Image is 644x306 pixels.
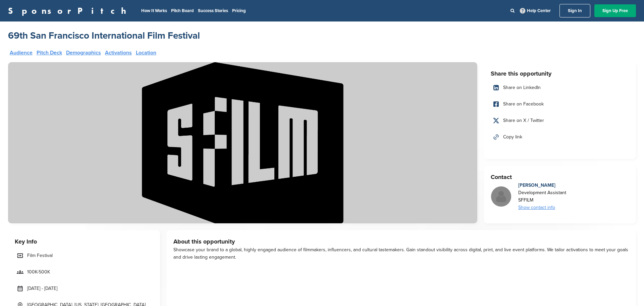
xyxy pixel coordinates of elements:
[491,114,629,128] a: Share on X / Twitter
[518,189,566,196] div: Development Assistant
[198,8,228,13] a: Success Stories
[8,30,200,42] a: 69th San Francisco International Film Festival
[518,204,566,211] div: Show contact info
[594,4,636,17] a: Sign Up Free
[491,97,629,111] a: Share on Facebook
[491,130,629,144] a: Copy link
[10,50,33,55] a: Audience
[173,246,629,261] div: Showcase your brand to a global, highly engaged audience of filmmakers, influencers, and cultural...
[232,8,246,13] a: Pricing
[136,50,156,55] a: Location
[141,8,167,13] a: How It Works
[491,186,511,207] img: Missing
[27,268,50,276] span: 100K-500K
[503,117,544,124] span: Share on X / Twitter
[27,252,53,259] span: Film Festival
[519,7,552,15] a: Help Center
[491,172,629,182] h3: Contact
[503,100,544,108] span: Share on Facebook
[491,81,629,95] a: Share on LinkedIn
[15,237,153,246] h3: Key Info
[27,285,57,292] span: [DATE] - [DATE]
[66,50,101,55] a: Demographics
[518,182,566,189] div: [PERSON_NAME]
[559,4,590,17] a: Sign In
[503,133,522,141] span: Copy link
[8,62,477,223] img: Sponsorpitch &
[173,237,629,246] h3: About this opportunity
[105,50,132,55] a: Activations
[8,6,130,15] a: SponsorPitch
[37,50,62,55] a: Pitch Deck
[491,69,629,78] h3: Share this opportunity
[518,196,566,204] div: SFFILM
[171,8,194,13] a: Pitch Board
[503,84,541,91] span: Share on LinkedIn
